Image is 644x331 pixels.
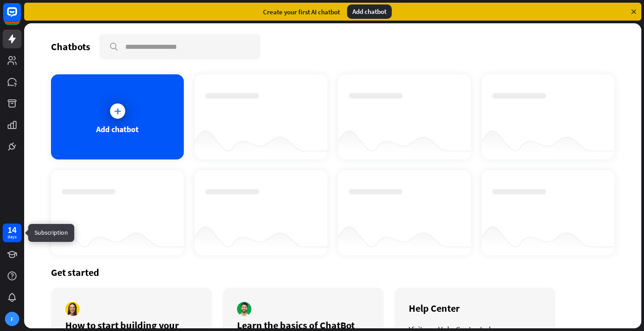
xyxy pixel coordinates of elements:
[65,302,80,316] img: author
[8,234,17,240] div: days
[51,266,614,279] div: Get started
[3,224,21,242] a: 14 days
[409,302,541,314] div: Help Center
[263,8,340,16] div: Create your first AI chatbot
[5,312,19,326] div: F
[51,40,90,53] div: Chatbots
[347,4,392,19] div: Add chatbot
[8,226,17,234] div: 14
[96,124,139,134] div: Add chatbot
[7,4,34,30] button: Open LiveChat chat widget
[237,302,251,316] img: author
